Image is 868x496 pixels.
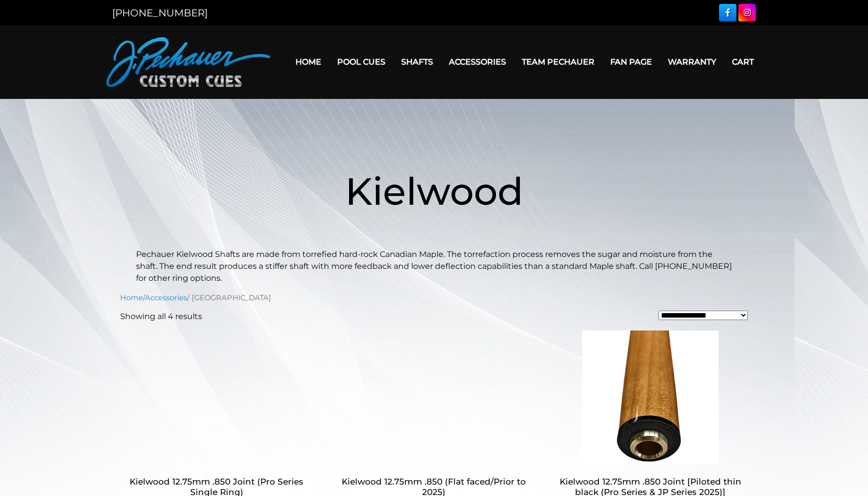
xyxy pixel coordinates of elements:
[120,331,313,465] img: Kielwood 12.75mm .850 Joint (Pro Series Single Ring)
[329,49,393,75] a: Pool Cues
[602,49,660,75] a: Fan Page
[441,49,514,75] a: Accessories
[288,49,329,75] a: Home
[120,311,202,323] p: Showing all 4 results
[337,331,530,465] img: Kielwood 12.75mm .850 (Flat faced/Prior to 2025)
[120,293,143,302] a: Home
[660,49,724,75] a: Warranty
[112,7,208,19] a: [PHONE_NUMBER]
[106,37,270,87] img: Pechauer Custom Cues
[345,168,523,214] span: Kielwood
[514,49,602,75] a: Team Pechauer
[724,49,762,75] a: Cart
[554,331,747,465] img: Kielwood 12.75mm .850 Joint [Piloted thin black (Pro Series & JP Series 2025)]
[136,248,732,284] p: Pechauer Kielwood Shafts are made from torrefied hard-rock Canadian Maple. The torrefaction proce...
[393,49,441,75] a: Shafts
[145,293,187,302] a: Accessories
[658,311,748,320] select: Shop order
[120,292,748,303] nav: Breadcrumb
